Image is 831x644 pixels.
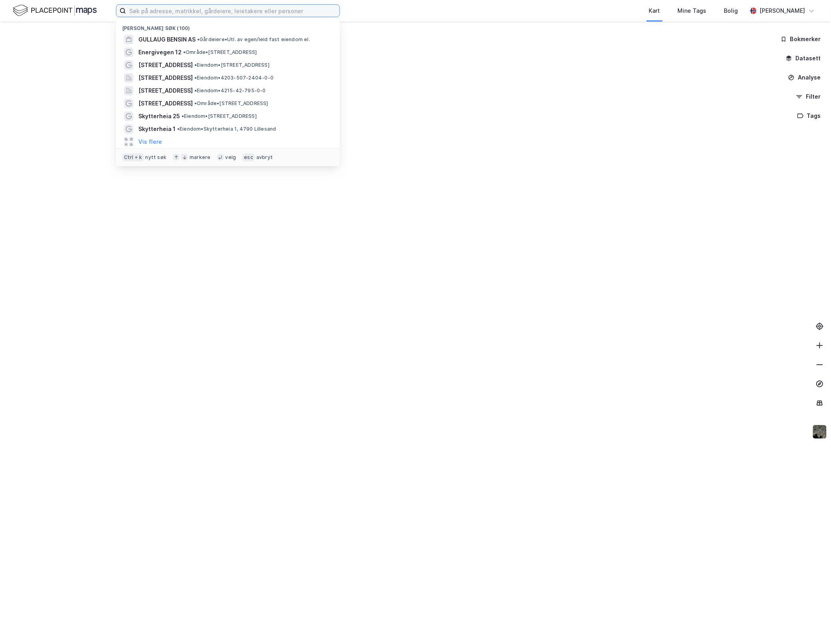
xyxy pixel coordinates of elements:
span: Gårdeiere • Utl. av egen/leid fast eiendom el. [197,36,310,43]
button: Vis flere [138,137,162,147]
span: • [194,75,197,81]
span: [STREET_ADDRESS] [138,99,193,108]
span: GULLAUG BENSIN AS [138,35,196,44]
span: [STREET_ADDRESS] [138,86,193,95]
span: [STREET_ADDRESS] [138,60,193,70]
span: • [183,49,186,55]
div: [PERSON_NAME] søk (100) [116,19,340,33]
span: Eiendom • 4215-42-795-0-0 [194,87,266,94]
input: Søk på adresse, matrikkel, gårdeiere, leietakere eller personer [126,5,340,17]
img: logo.f888ab2527a4732fd821a326f86c7f29.svg [13,4,97,18]
span: Eiendom • [STREET_ADDRESS] [194,62,270,68]
div: esc [242,153,255,161]
span: • [194,87,197,93]
span: Skytterheia 25 [138,111,180,121]
div: avbryt [256,154,273,161]
div: velg [226,154,236,161]
span: • [197,36,200,42]
span: • [194,62,197,68]
span: Eiendom • 4203-507-2404-0-0 [194,75,274,81]
div: [PERSON_NAME] [760,6,805,16]
span: Eiendom • Skytterheia 1, 4790 Lillesand [177,126,276,132]
span: • [182,113,184,119]
span: Skytterheia 1 [138,124,176,134]
div: Bolig [724,6,738,16]
span: Energivegen 12 [138,48,182,57]
div: nytt søk [146,154,167,161]
span: Område • [STREET_ADDRESS] [194,100,268,107]
span: [STREET_ADDRESS] [138,73,193,83]
div: Ctrl + k [122,153,144,161]
span: • [194,100,197,106]
div: Kart [649,6,660,16]
span: Eiendom • [STREET_ADDRESS] [182,113,257,119]
div: markere [190,154,210,161]
span: • [177,126,180,132]
div: Mine Tags [678,6,707,16]
span: Område • [STREET_ADDRESS] [183,49,257,56]
iframe: Chat Widget [791,606,831,644]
